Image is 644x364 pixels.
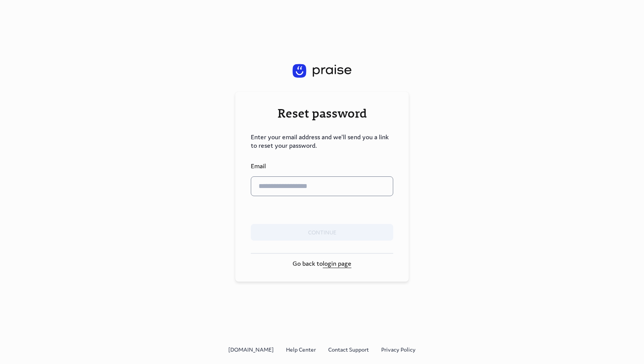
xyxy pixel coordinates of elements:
span: Enter your email address and we'll send you a link to reset your password. [251,133,393,150]
a: [DOMAIN_NAME] [228,345,274,354]
div: Email [251,162,393,171]
a: Privacy Policy [381,345,416,354]
div: Reset password [251,105,393,121]
span: Go back to [293,260,351,268]
img: logo [293,64,351,78]
a: Help Center [286,345,316,354]
a: login page [323,259,351,268]
a: Contact Support [328,345,369,354]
